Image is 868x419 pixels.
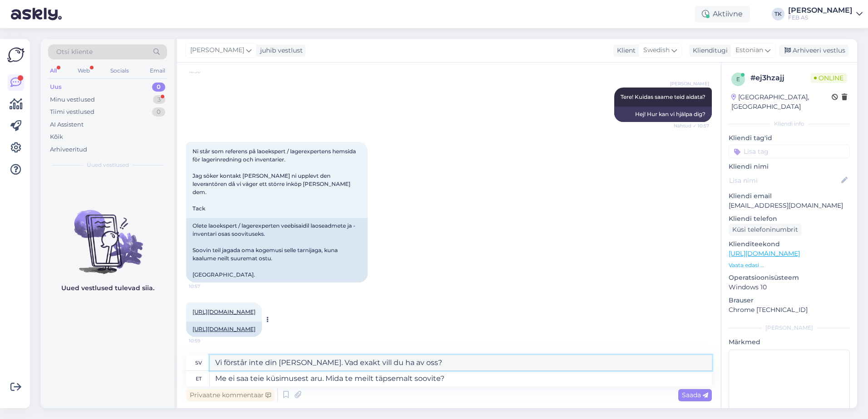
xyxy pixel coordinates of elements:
[148,65,167,77] div: Email
[189,68,223,75] span: 10:56
[729,162,850,171] p: Kliendi nimi
[192,148,357,212] span: Ni står som referens på laoekspert / lagerexpertens hemsida för lagerinredning och inventarier. J...
[195,355,202,370] div: sv
[729,261,850,269] p: Vaata edasi ...
[48,65,59,77] div: All
[729,337,850,347] p: Märkmed
[614,107,712,122] div: Hej! Hur kan vi hjälpa dig?
[729,305,850,315] p: Chrome [TECHNICAL_ID]
[729,145,850,158] input: Lisa tag
[256,46,303,55] div: juhib vestlust
[186,389,275,401] div: Privaatne kommentaar
[192,326,256,332] a: [URL][DOMAIN_NAME]
[76,65,92,77] div: Web
[772,8,784,20] div: TK
[108,65,131,77] div: Socials
[50,120,84,129] div: AI Assistent
[729,283,850,292] p: Windows 10
[50,145,87,154] div: Arhiveeritud
[788,7,863,21] a: [PERSON_NAME]FEB AS
[729,133,850,143] p: Kliendi tag'id
[810,73,847,83] span: Online
[643,45,670,55] span: Swedish
[152,83,165,92] div: 0
[50,132,63,141] div: Kõik
[729,273,850,283] p: Operatsioonisüsteem
[682,391,708,399] span: Saada
[779,44,849,57] div: Arhiveeri vestlus
[695,6,750,22] div: Aktiivne
[210,355,712,370] textarea: Vi förstår inte din [PERSON_NAME]. Vad exakt vill du ha av oss?
[729,175,839,185] input: Lisa nimi
[152,107,165,117] div: 0
[192,308,256,315] a: [URL][DOMAIN_NAME]
[689,46,728,55] div: Klienditugi
[186,218,368,283] div: Olete laoekspert / lagerexperten veebisaidil laoseadmete ja -inventari osas soovituseks. Soovin t...
[729,201,850,210] p: [EMAIL_ADDRESS][DOMAIN_NAME]
[729,249,800,258] a: [URL][DOMAIN_NAME]
[729,214,850,224] p: Kliendi telefon
[729,239,850,249] p: Klienditeekond
[674,122,709,129] span: Nähtud ✓ 10:57
[190,45,244,55] span: [PERSON_NAME]
[153,95,165,104] div: 3
[61,283,154,293] p: Uued vestlused tulevad siia.
[50,95,95,104] div: Minu vestlused
[210,371,712,386] textarea: Me ei saa teie küsimusest aru. Mida te meilt täpsemalt soovite?
[729,224,802,236] div: Küsi telefoninumbrit
[41,194,174,275] img: No chats
[788,14,853,21] div: FEB AS
[736,76,740,83] span: e
[621,93,705,100] span: Tere! Kuidas saame teid aidata?
[729,191,850,201] p: Kliendi email
[50,107,94,117] div: Tiimi vestlused
[750,73,810,83] div: # ej3hzajj
[87,161,129,169] span: Uued vestlused
[729,296,850,305] p: Brauser
[731,93,832,112] div: [GEOGRAPHIC_DATA], [GEOGRAPHIC_DATA]
[50,83,62,92] div: Uus
[7,46,25,63] img: Askly Logo
[196,371,202,386] div: et
[729,324,850,332] div: [PERSON_NAME]
[189,283,223,290] span: 10:57
[788,7,853,14] div: [PERSON_NAME]
[729,120,850,128] div: Kliendi info
[56,47,93,57] span: Otsi kliente
[189,337,223,344] span: 10:59
[670,80,709,87] span: [PERSON_NAME]
[613,46,636,55] div: Klient
[735,45,763,55] span: Estonian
